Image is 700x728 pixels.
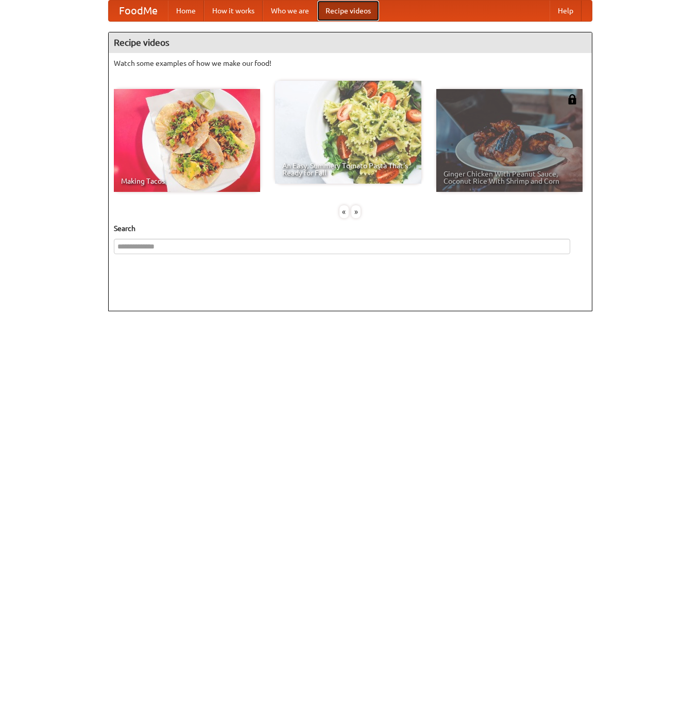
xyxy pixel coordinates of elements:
h4: Recipe videos [109,32,592,53]
span: An Easy, Summery Tomato Pasta That's Ready for Fall [282,162,414,176]
a: Home [168,1,204,21]
span: Making Tacos [121,177,253,185]
h5: Search [114,223,587,234]
a: Recipe videos [317,1,379,21]
a: An Easy, Summery Tomato Pasta That's Ready for Fall [275,81,421,184]
p: Watch some examples of how we make our food! [114,58,587,68]
a: Who we are [263,1,317,21]
img: 483408.png [567,94,577,104]
a: Making Tacos [114,89,260,192]
a: FoodMe [109,1,168,21]
a: Help [550,1,582,21]
a: How it works [204,1,263,21]
div: » [351,205,361,218]
div: « [339,205,349,218]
